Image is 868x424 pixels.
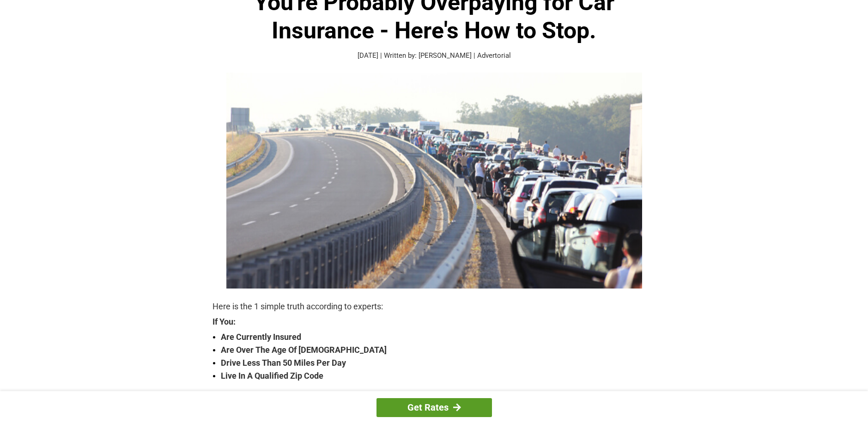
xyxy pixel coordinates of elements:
[221,331,656,344] strong: Are Currently Insured
[212,318,656,326] strong: If You:
[221,369,656,382] strong: Live In A Qualified Zip Code
[212,300,656,313] p: Here is the 1 simple truth according to experts:
[212,50,656,61] p: [DATE] | Written by: [PERSON_NAME] | Advertorial
[221,356,656,369] strong: Drive Less Than 50 Miles Per Day
[221,344,656,356] strong: Are Over The Age Of [DEMOGRAPHIC_DATA]
[376,398,492,417] a: Get Rates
